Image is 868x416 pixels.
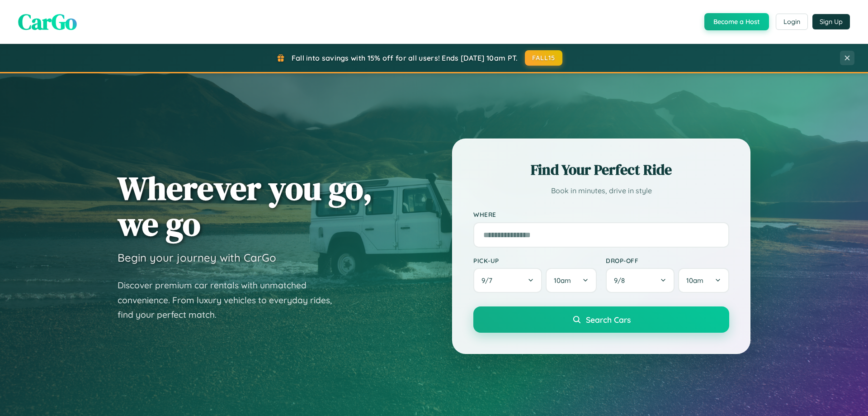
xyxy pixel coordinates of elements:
[776,14,808,30] button: Login
[481,276,497,285] span: 9 / 7
[525,50,563,66] button: FALL15
[473,211,729,219] label: Where
[606,257,729,264] label: Drop-off
[473,268,542,293] button: 9/7
[292,53,518,62] span: Fall into savings with 15% off for all users! Ends [DATE] 10am PT.
[118,170,373,242] h1: Wherever you go, we go
[586,315,631,325] span: Search Cars
[812,14,850,29] button: Sign Up
[118,278,344,322] p: Discover premium car rentals with unmatched convenience. From luxury vehicles to everyday rides, ...
[18,7,77,37] span: CarGo
[473,257,597,264] label: Pick-up
[554,276,571,285] span: 10am
[546,268,597,293] button: 10am
[473,160,729,180] h2: Find Your Perfect Ride
[473,184,729,197] p: Book in minutes, drive in style
[686,276,703,285] span: 10am
[678,268,729,293] button: 10am
[614,276,629,285] span: 9 / 8
[473,306,729,333] button: Search Cars
[704,13,769,30] button: Become a Host
[606,268,675,293] button: 9/8
[118,251,276,264] h3: Begin your journey with CarGo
